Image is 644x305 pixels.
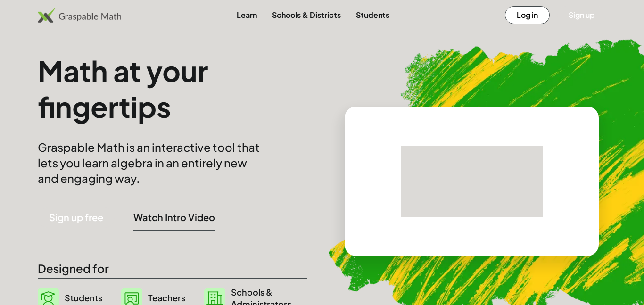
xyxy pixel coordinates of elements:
[38,261,307,276] div: Designed for
[505,6,550,24] button: Log in
[148,292,185,303] span: Teachers
[348,6,397,24] a: Students
[264,6,348,24] a: Schools & Districts
[401,146,543,217] video: What is this? This is dynamic math notation. Dynamic math notation plays a central role in how Gr...
[557,6,606,24] button: Sign up
[38,140,264,186] div: Graspable Math is an interactive tool that lets you learn algebra in an entirely new and engaging...
[38,207,115,228] span: Sign up free
[65,292,102,303] span: Students
[38,53,307,124] h1: Math at your fingertips
[229,6,264,24] a: Learn
[133,211,215,223] button: Watch Intro Video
